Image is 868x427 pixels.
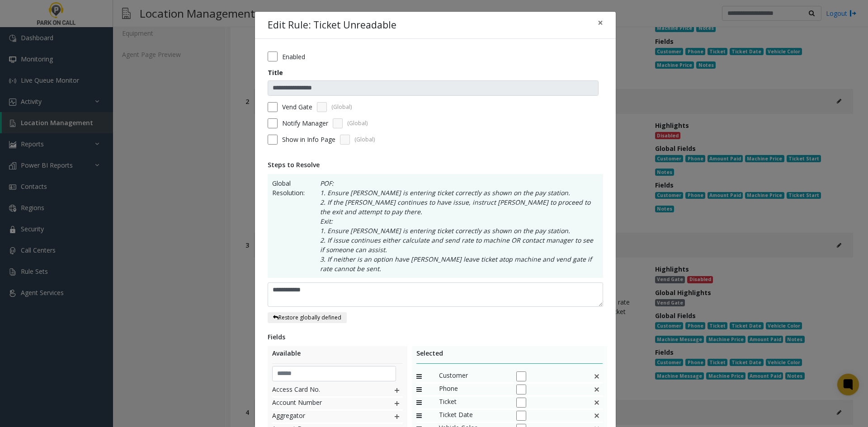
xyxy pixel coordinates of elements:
[591,12,609,34] button: Close
[282,102,312,112] label: Vend Gate
[347,119,368,127] span: (Global)
[439,384,507,395] span: Phone
[311,178,598,273] p: POF: 1. Ensure [PERSON_NAME] is entering ticket correctly as shown on the pay station. 2. If the ...
[593,384,600,395] img: false
[282,135,335,144] span: Show in Info Page
[593,371,600,382] img: false
[282,52,305,61] label: Enabled
[268,68,283,77] label: Title
[593,397,600,408] img: false
[439,410,507,422] span: Ticket Date
[393,398,401,409] img: plusIcon.svg
[439,397,507,408] span: Ticket
[272,385,375,396] span: Access Card No.
[393,411,401,422] img: plusIcon.svg
[272,398,375,409] span: Account Number
[593,410,600,422] img: false
[268,332,603,342] div: Fields
[272,348,403,364] div: Available
[331,103,352,111] span: (Global)
[268,312,347,323] button: Restore globally defined
[272,411,375,422] span: Aggregator
[354,136,375,144] span: (Global)
[598,16,603,29] span: ×
[268,18,396,33] h4: Edit Rule: Ticket Unreadable
[439,371,507,382] span: Customer
[416,348,603,364] div: Selected
[282,118,328,128] label: Notify Manager
[393,385,401,396] img: plusIcon.svg
[272,178,311,273] span: Global Resolution:
[268,160,603,169] div: Steps to Resolve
